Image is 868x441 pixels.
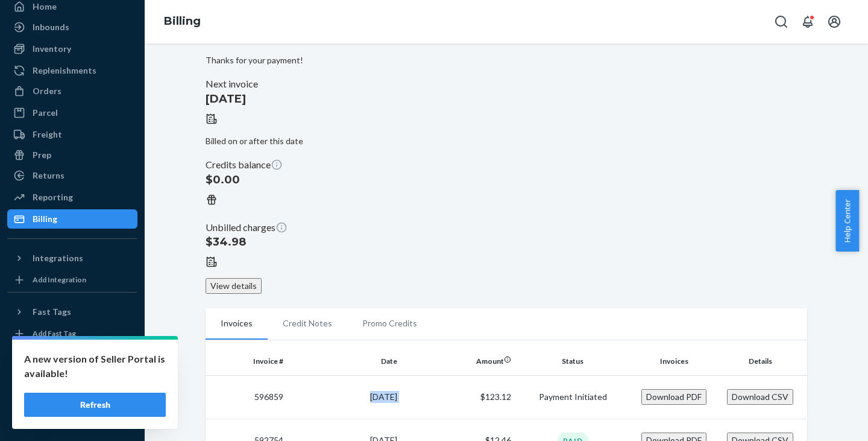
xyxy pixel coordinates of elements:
[268,308,347,338] li: Credit Notes
[7,326,137,341] a: Add Fast Tag
[206,375,288,419] td: 596859
[33,21,69,33] div: Inbounds
[7,61,137,80] a: Replenishments
[402,375,516,419] td: $123.12
[516,346,630,375] th: Status
[206,158,807,172] p: Credits balance
[206,346,288,375] th: Invoice #
[7,166,137,185] a: Returns
[347,308,432,338] li: Promo Credits
[7,249,137,268] button: Integrations
[7,407,137,427] button: Give Feedback
[154,4,210,39] ol: breadcrumbs
[33,252,83,264] div: Integrations
[719,346,807,375] th: Details
[206,278,262,294] button: View details
[7,387,137,406] a: Help Center
[288,346,402,375] th: Date
[33,107,58,119] div: Parcel
[7,125,137,144] a: Freight
[33,306,71,318] div: Fast Tags
[206,91,807,107] p: [DATE]
[7,273,137,287] a: Add Integration
[630,346,719,375] th: Invoices
[33,43,71,55] div: Inventory
[33,1,57,13] div: Home
[288,375,402,419] td: [DATE]
[24,352,166,381] p: A new version of Seller Portal is available!
[33,65,96,77] div: Replenishments
[7,346,137,365] a: Settings
[7,209,137,229] a: Billing
[402,346,516,375] th: Amount
[33,213,57,225] div: Billing
[521,391,625,403] div: Payment Initiated
[769,10,793,34] button: Open Search Box
[206,221,807,235] p: Unbilled charges
[822,10,846,34] button: Open account menu
[33,274,86,285] div: Add Integration
[835,190,859,252] button: Help Center
[33,85,61,97] div: Orders
[7,39,137,59] a: Inventory
[33,170,64,182] div: Returns
[7,366,137,385] a: Talk to Support
[7,81,137,101] a: Orders
[7,17,137,37] a: Inbounds
[33,128,62,141] div: Freight
[727,389,793,405] button: Download CSV
[206,54,807,66] p: Thanks for your payment!
[7,188,137,207] a: Reporting
[7,302,137,322] button: Fast Tags
[7,145,137,165] a: Prep
[206,308,268,340] li: Invoices
[206,77,807,91] p: Next invoice
[33,191,73,203] div: Reporting
[24,393,166,417] button: Refresh
[206,234,807,250] p: $34.98
[796,10,820,34] button: Open notifications
[206,135,807,147] p: Billed on or after this date
[206,173,240,186] span: $0.00
[641,389,706,405] button: Download PDF
[33,149,51,161] div: Prep
[7,103,137,122] a: Parcel
[33,328,76,338] div: Add Fast Tag
[164,14,201,28] a: Billing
